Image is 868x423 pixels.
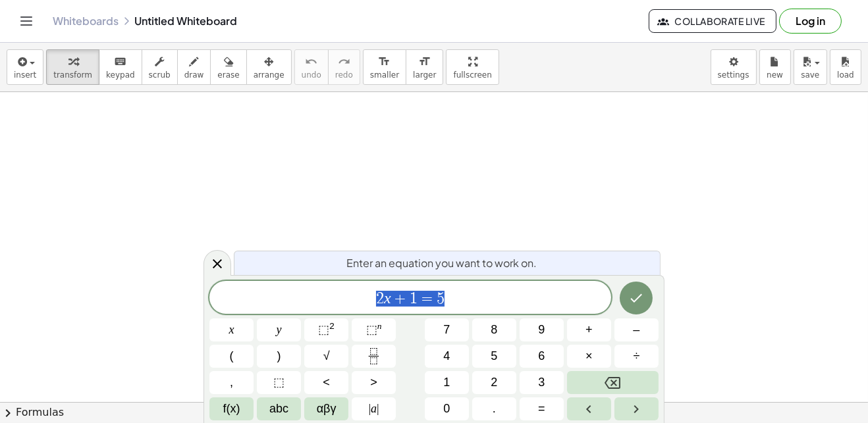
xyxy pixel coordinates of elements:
[378,54,391,70] i: format_size
[443,347,450,365] span: 4
[302,70,321,80] span: undo
[16,11,37,32] button: Toggle navigation
[491,347,497,365] span: 5
[633,321,639,339] span: –
[660,15,765,27] span: Collaborate Live
[425,371,469,394] button: 1
[718,70,749,80] span: settings
[53,14,119,28] a: Whiteboards
[538,347,545,365] span: 6
[338,54,350,70] i: redo
[425,345,469,368] button: 4
[384,289,391,307] var: x
[538,321,545,339] span: 9
[273,374,285,391] span: ⬚
[304,318,348,341] button: Squared
[406,49,443,85] button: format_sizelarger
[369,400,379,418] span: a
[370,374,377,391] span: >
[370,70,399,80] span: smaller
[491,374,497,391] span: 2
[410,291,418,307] span: 1
[149,70,171,80] span: scrub
[53,70,92,80] span: transform
[443,400,450,418] span: 0
[520,397,564,420] button: Equals
[14,70,36,80] span: insert
[230,347,234,365] span: (
[634,347,640,365] span: ÷
[346,255,537,271] span: Enter an equation you want to work on.
[209,397,254,420] button: Functions
[328,49,360,85] button: redoredo
[472,345,516,368] button: 5
[614,397,659,420] button: Right arrow
[304,345,348,368] button: Square root
[323,374,330,391] span: <
[142,49,178,85] button: scrub
[520,318,564,341] button: 9
[830,49,861,85] button: load
[377,321,382,331] sup: n
[443,374,450,391] span: 1
[277,321,282,339] span: y
[210,49,246,85] button: erase
[567,345,611,368] button: Times
[46,49,99,85] button: transform
[567,371,659,394] button: Backspace
[305,54,317,70] i: undo
[391,291,410,307] span: +
[366,323,377,336] span: ⬚
[472,371,516,394] button: 2
[491,321,497,339] span: 8
[257,397,301,420] button: Alphabet
[269,400,288,418] span: abc
[209,371,254,394] button: ,
[335,70,353,80] span: redo
[538,400,545,418] span: =
[418,54,431,70] i: format_size
[614,318,659,341] button: Minus
[425,397,469,420] button: 0
[767,70,783,80] span: new
[363,49,406,85] button: format_sizesmaller
[352,318,396,341] button: Superscript
[376,291,384,307] span: 2
[585,347,593,365] span: ×
[294,49,329,85] button: undoundo
[369,402,371,415] span: |
[614,345,659,368] button: Divide
[493,400,496,418] span: .
[585,321,593,339] span: +
[329,321,335,331] sup: 2
[223,400,240,418] span: f(x)
[304,397,348,420] button: Greek alphabet
[246,49,292,85] button: arrange
[377,402,379,415] span: |
[801,70,819,80] span: save
[453,70,491,80] span: fullscreen
[230,374,233,391] span: ,
[520,345,564,368] button: 6
[114,54,126,70] i: keyboard
[99,49,142,85] button: keyboardkeypad
[229,321,234,339] span: x
[649,9,776,33] button: Collaborate Live
[209,318,254,341] button: x
[711,49,757,85] button: settings
[472,397,516,420] button: .
[254,70,285,80] span: arrange
[209,345,254,368] button: (
[217,70,239,80] span: erase
[177,49,211,85] button: draw
[7,49,43,85] button: insert
[413,70,436,80] span: larger
[106,70,135,80] span: keypad
[567,318,611,341] button: Plus
[779,9,842,34] button: Log in
[446,49,499,85] button: fullscreen
[257,371,301,394] button: Placeholder
[620,282,653,314] button: Done
[437,291,445,307] span: 5
[352,371,396,394] button: Greater than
